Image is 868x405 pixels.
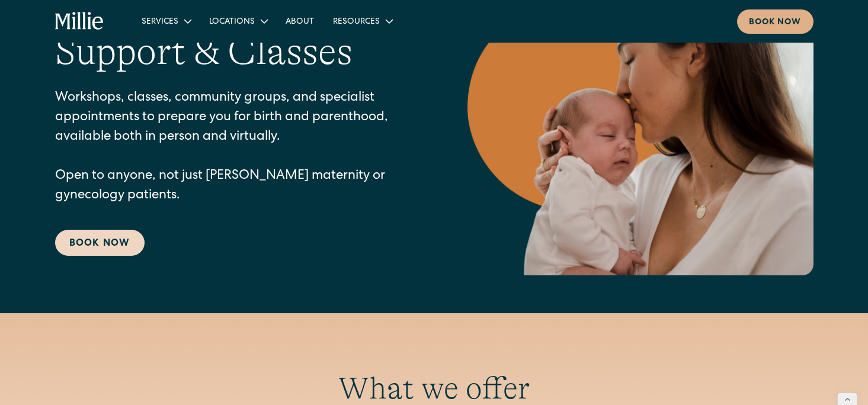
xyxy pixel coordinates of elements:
[209,16,255,28] div: Locations
[324,11,401,31] div: Resources
[749,17,802,29] div: Book now
[132,11,200,31] div: Services
[55,89,420,206] p: Workshops, classes, community groups, and specialist appointments to prepare you for birth and pa...
[276,11,324,31] a: About
[200,11,276,31] div: Locations
[55,230,145,256] a: Book Now
[333,16,380,28] div: Resources
[55,12,104,31] a: home
[737,9,813,34] a: Book now
[142,16,178,28] div: Services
